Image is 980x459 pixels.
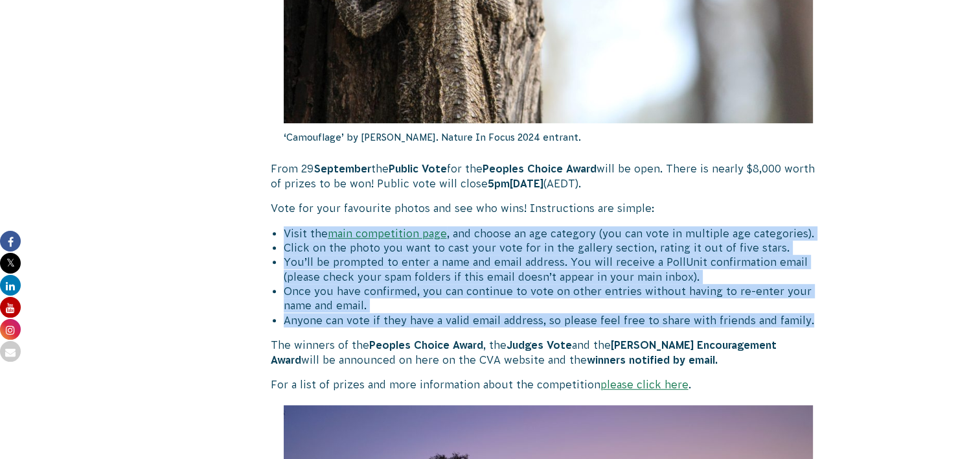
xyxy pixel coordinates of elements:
li: Click on the photo you want to cast your vote for in the gallery section, rating it out of five s... [284,241,826,255]
strong: September [314,163,371,174]
li: Once you have confirmed, you can continue to vote on other entries without having to re-enter you... [284,284,826,313]
strong: Public Vote [389,163,447,174]
p: For a list of prizes and more information about the competition . [271,377,826,392]
strong: Peoples Choice Award [369,339,483,351]
li: You’ll be prompted to enter a name and email address. You will receive a PollUnit confirmation em... [284,255,826,284]
strong: Peoples Choice Award [483,163,597,174]
strong: [PERSON_NAME] Encouragement Award [271,339,777,365]
p: ‘Camouflage’ by [PERSON_NAME]. Nature In Focus 2024 entrant. [284,123,814,152]
span: AEDT [547,178,575,189]
p: The winners of the , the and the will be announced on here on the CVA website and the [271,338,826,367]
p: From 29 the for the will be open. There is nearly $8,000 worth of prizes to be won! Public vote w... [271,161,826,191]
p: Vote for your favourite photos and see who wins! Instructions are simple: [271,201,826,215]
strong: winners notified by email. [587,354,718,366]
strong: 5pm[DATE] [488,178,543,189]
a: main competition page [328,228,447,239]
li: Visit the , and choose an age category (you can vote in multiple age categories). [284,226,826,241]
strong: Judges Vote [507,339,572,351]
a: please click here [600,379,689,390]
li: Anyone can vote if they have a valid email address, so please feel free to share with friends and... [284,313,826,327]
